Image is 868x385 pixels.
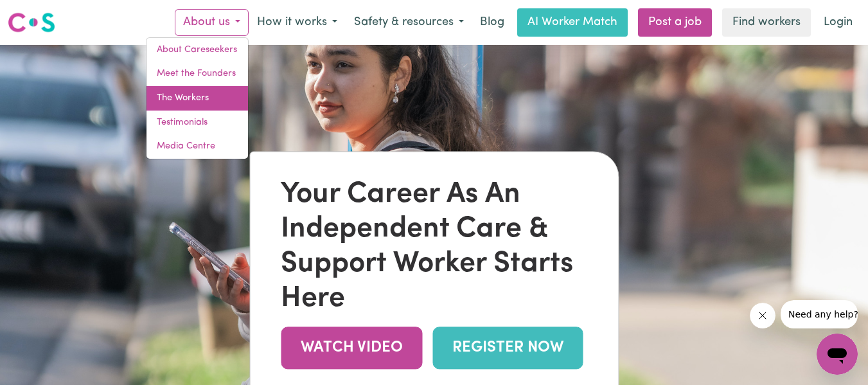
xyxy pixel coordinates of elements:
[517,8,628,37] a: AI Worker Match
[8,9,78,19] span: Need any help?
[146,134,248,159] a: Media Centre
[781,300,858,328] iframe: Message from company
[146,111,248,135] a: Testimonials
[346,9,472,36] button: Safety & resources
[249,9,346,36] button: How it works
[817,334,858,375] iframe: Button to launch messaging window
[8,8,55,37] a: Careseekers logo
[472,8,512,37] a: Blog
[146,37,249,159] div: About us
[750,303,775,328] iframe: Close message
[146,62,248,86] a: Meet the Founders
[281,327,422,369] a: WATCH VIDEO
[432,327,583,369] a: REGISTER NOW
[281,178,587,317] div: Your Career As An Independent Care & Support Worker Starts Here
[146,86,248,111] a: The Workers
[722,8,811,37] a: Find workers
[146,38,248,62] a: About Careseekers
[638,8,712,37] a: Post a job
[8,11,55,34] img: Careseekers logo
[816,8,860,37] a: Login
[175,9,249,36] button: About us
